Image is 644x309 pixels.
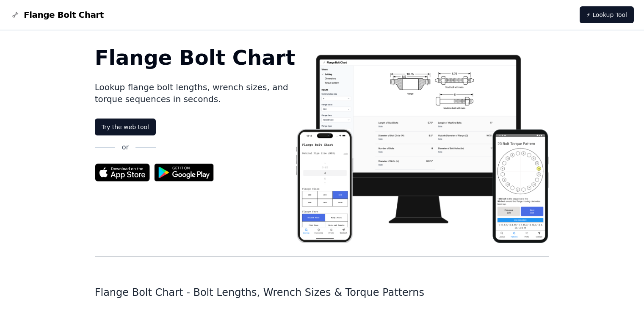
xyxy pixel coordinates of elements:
h1: Flange Bolt Chart [95,47,296,68]
img: Flange bolt chart app screenshot [295,47,549,243]
p: Lookup flange bolt lengths, wrench sizes, and torque sequences in seconds. [95,81,296,105]
a: Try the web tool [95,119,156,135]
img: Get it on Google Play [150,159,218,186]
h1: Flange Bolt Chart - Bolt Lengths, Wrench Sizes & Torque Patterns [95,286,550,299]
img: App Store badge for the Flange Bolt Chart app [95,163,150,182]
span: Flange Bolt Chart [24,9,104,21]
a: Flange Bolt Chart LogoFlange Bolt Chart [10,9,104,21]
a: ⚡ Lookup Tool [580,6,634,23]
img: Flange Bolt Chart Logo [10,10,20,20]
p: or [122,142,129,152]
